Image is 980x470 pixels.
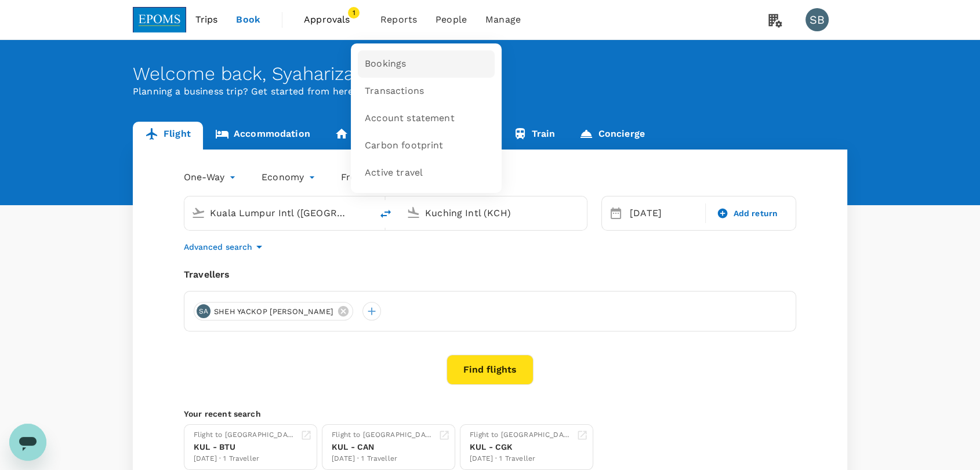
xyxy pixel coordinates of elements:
a: Long stay [322,122,411,150]
div: Flight to [GEOGRAPHIC_DATA] [332,429,434,441]
button: Advanced search [184,240,266,254]
a: Transactions [358,78,495,105]
button: delete [372,200,400,228]
span: Carbon footprint [365,139,443,152]
button: Open [364,212,366,214]
a: Flight [133,122,203,150]
div: KUL - CAN [332,441,434,453]
div: SASHEH YACKOP [PERSON_NAME] [194,302,353,320]
div: Flight to [GEOGRAPHIC_DATA] [194,429,296,441]
span: SHEH YACKOP [PERSON_NAME] [207,306,340,318]
span: Reports [380,13,417,27]
div: One-Way [184,168,238,187]
span: 1 [348,7,360,19]
div: [DATE] · 1 Traveller [194,453,296,465]
div: Welcome back , Syaharizan . [133,63,847,85]
div: [DATE] [625,202,703,225]
span: Approvals [304,13,362,27]
p: Advanced search [184,241,252,253]
a: Train [501,122,568,150]
span: Bookings [365,57,406,71]
a: Account statement [358,105,495,132]
span: Add return [733,207,778,220]
span: Active travel [365,166,423,180]
span: Trips [195,13,218,27]
a: Bookings [358,50,495,78]
a: Concierge [567,122,656,150]
a: Accommodation [203,122,322,150]
span: Book [236,13,260,27]
span: Manage [485,13,521,27]
p: Planning a business trip? Get started from here. [133,85,847,99]
span: Transactions [365,85,424,98]
p: Your recent search [184,408,796,420]
div: KUL - BTU [194,441,296,453]
div: Flight to [GEOGRAPHIC_DATA] [470,429,572,441]
div: [DATE] · 1 Traveller [332,453,434,465]
div: Economy [262,168,318,187]
div: Travellers [184,268,796,282]
div: SB [805,8,829,31]
button: Frequent flyer programme [341,170,475,184]
div: [DATE] · 1 Traveller [470,453,572,465]
input: Going to [425,204,562,222]
button: Open [579,212,581,214]
img: EPOMS SDN BHD [133,7,186,32]
p: Frequent flyer programme [341,170,461,184]
span: Account statement [365,112,455,125]
button: Find flights [447,355,533,385]
span: People [435,13,467,27]
div: SA [197,304,210,318]
a: Active travel [358,159,495,187]
input: Depart from [210,204,347,222]
a: Carbon footprint [358,132,495,159]
iframe: Button to launch messaging window [9,424,46,461]
div: KUL - CGK [470,441,572,453]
